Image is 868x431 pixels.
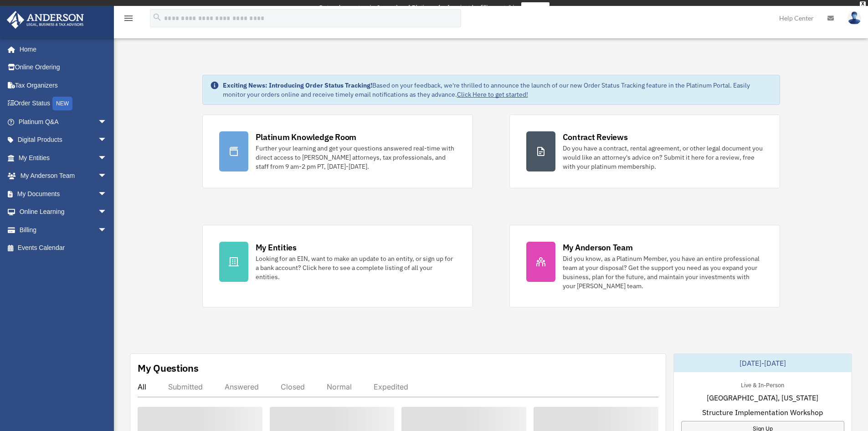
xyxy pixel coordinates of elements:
[6,76,121,94] a: Tax Organizers
[6,167,121,185] a: My Anderson Teamarrow_drop_down
[98,131,116,150] span: arrow_drop_down
[563,144,763,171] div: Do you have a contract, rental agreement, or other legal document you would like an attorney's ad...
[202,114,473,188] a: Platinum Knowledge Room Further your learning and get your questions answered real-time with dire...
[256,131,357,143] div: Platinum Knowledge Room
[509,225,780,307] a: My Anderson Team Did you know, as a Platinum Member, you have an entire professional team at your...
[256,144,456,171] div: Further your learning and get your questions answered real-time with direct access to [PERSON_NAM...
[563,131,628,143] div: Contract Reviews
[52,97,72,110] div: NEW
[860,1,866,7] div: close
[674,354,852,372] div: [DATE]-[DATE]
[138,361,199,375] div: My Questions
[521,2,550,13] a: survey
[6,131,121,149] a: Digital Productsarrow_drop_down
[563,254,763,291] div: Did you know, as a Platinum Member, you have an entire professional team at your disposal? Get th...
[6,113,121,131] a: Platinum Q&Aarrow_drop_down
[327,382,352,391] div: Normal
[98,149,116,167] span: arrow_drop_down
[702,407,823,418] span: Structure Implementation Workshop
[6,94,121,113] a: Order StatusNEW
[123,16,134,24] a: menu
[98,185,116,203] span: arrow_drop_down
[6,221,121,239] a: Billingarrow_drop_down
[281,382,305,391] div: Closed
[123,13,134,24] i: menu
[98,203,116,222] span: arrow_drop_down
[563,242,633,253] div: My Anderson Team
[98,113,116,131] span: arrow_drop_down
[734,379,791,389] div: Live & In-Person
[6,149,121,167] a: My Entitiesarrow_drop_down
[4,11,87,29] img: Anderson Advisors Platinum Portal
[6,58,121,77] a: Online Ordering
[847,11,861,25] img: User Pic
[256,254,456,281] div: Looking for an EIN, want to make an update to an entity, or sign up for a bank account? Click her...
[168,382,203,391] div: Submitted
[509,114,780,188] a: Contract Reviews Do you have a contract, rental agreement, or other legal document you would like...
[6,203,121,221] a: Online Learningarrow_drop_down
[6,239,121,257] a: Events Calendar
[223,81,372,89] strong: Exciting News: Introducing Order Status Tracking!
[374,382,408,391] div: Expedited
[98,221,116,239] span: arrow_drop_down
[98,167,116,186] span: arrow_drop_down
[6,185,121,203] a: My Documentsarrow_drop_down
[707,392,818,403] span: [GEOGRAPHIC_DATA], [US_STATE]
[138,382,146,391] div: All
[152,12,162,22] i: search
[202,225,473,307] a: My Entities Looking for an EIN, want to make an update to an entity, or sign up for a bank accoun...
[256,242,297,253] div: My Entities
[457,90,528,99] a: Click Here to get started!
[318,2,518,13] div: Get a chance to win 6 months of Platinum for free just by filling out this
[223,81,772,99] div: Based on your feedback, we're thrilled to announce the launch of our new Order Status Tracking fe...
[225,382,259,391] div: Answered
[6,40,116,58] a: Home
